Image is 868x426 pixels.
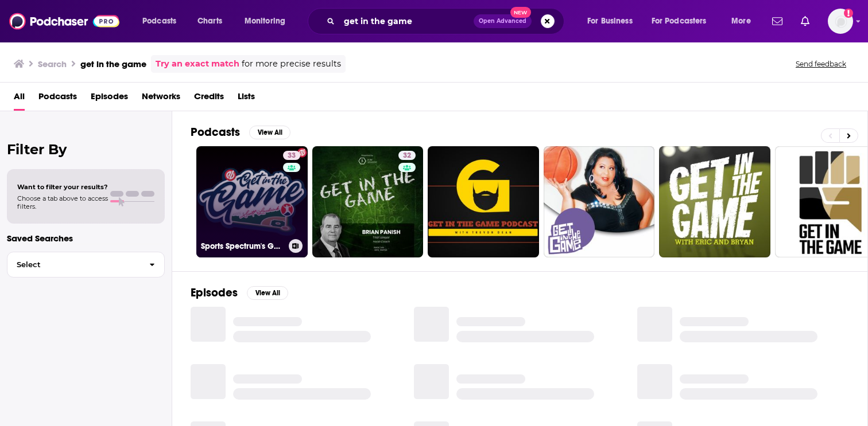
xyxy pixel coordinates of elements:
h2: Filter By [7,141,165,158]
svg: Email not verified [844,9,853,18]
img: User Profile [828,9,853,34]
a: Credits [194,87,224,111]
span: For Podcasters [652,13,707,29]
span: 32 [403,150,411,162]
button: open menu [134,12,191,30]
button: open menu [723,12,765,30]
p: Saved Searches [7,233,165,244]
button: View All [247,286,288,300]
button: Show profile menu [828,9,853,34]
h2: Podcasts [191,125,240,139]
a: Try an exact match [156,57,239,71]
span: Logged in as EllaRoseMurphy [828,9,853,34]
a: 33Sports Spectrum's Get in the Game [196,146,308,257]
span: 33 [288,150,296,162]
a: Episodes [91,87,128,111]
h3: Search [38,58,67,69]
span: More [731,13,751,29]
h3: Sports Spectrum's Get in the Game [201,241,284,251]
a: Show notifications dropdown [796,11,814,31]
span: For Business [587,13,633,29]
h3: get in the game [80,58,146,69]
span: Open Advanced [479,18,526,24]
span: for more precise results [242,57,341,71]
a: EpisodesView All [191,286,288,300]
span: Podcasts [142,13,176,29]
a: 32 [398,151,416,160]
span: Monitoring [245,13,285,29]
button: Select [7,252,165,278]
span: Charts [197,13,222,29]
span: Select [7,261,140,268]
a: 32 [312,146,424,257]
span: Want to filter your results? [17,183,108,191]
div: Search podcasts, credits, & more... [319,8,575,34]
a: 33 [283,151,300,160]
a: All [14,87,25,111]
button: View All [249,126,290,139]
input: Search podcasts, credits, & more... [339,12,474,30]
h2: Episodes [191,286,238,300]
a: Charts [190,12,229,30]
button: open menu [644,12,723,30]
span: New [510,7,531,18]
img: Podchaser - Follow, Share and Rate Podcasts [9,10,119,32]
a: Show notifications dropdown [768,11,787,31]
button: Send feedback [792,59,850,69]
a: Networks [142,87,180,111]
a: Lists [238,87,255,111]
button: open menu [237,12,300,30]
button: Open AdvancedNew [474,14,532,28]
a: Podcasts [38,87,77,111]
a: PodcastsView All [191,125,290,139]
span: Choose a tab above to access filters. [17,194,108,210]
button: open menu [579,12,647,30]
